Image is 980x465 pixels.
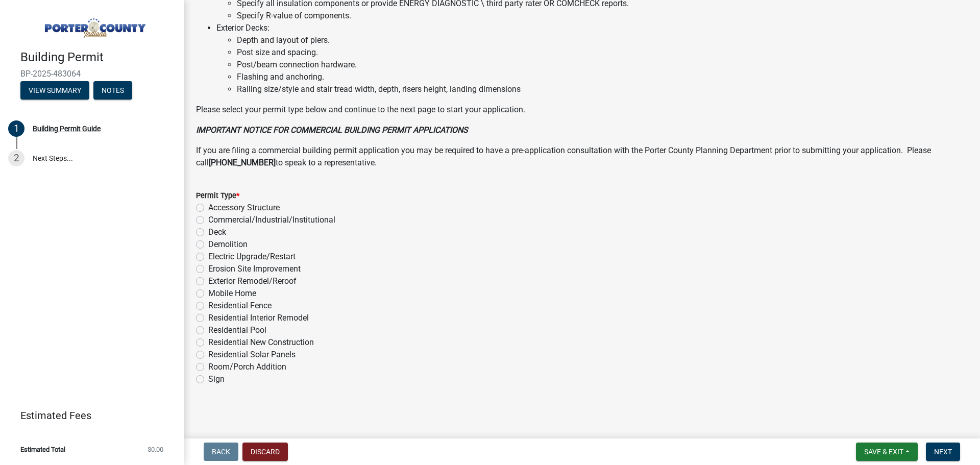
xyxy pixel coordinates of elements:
[196,192,239,200] label: Permit Type
[208,373,225,385] label: Sign
[196,104,968,116] p: Please select your permit type below and continue to the next page to start your application.
[196,144,968,169] p: If you are filing a commercial building permit application you may be required to have a pre-appl...
[204,443,238,461] button: Back
[237,34,968,46] li: Depth and layout of piers.
[20,87,89,95] wm-modal-confirm: Summary
[208,263,301,275] label: Erosion Site Improvement
[208,287,256,300] label: Mobile Home
[216,22,968,95] li: Exterior Decks:
[208,226,226,238] label: Deck
[8,405,167,426] a: Estimated Fees
[20,81,89,100] button: View Summary
[208,336,314,349] label: Residential New Construction
[208,202,280,214] label: Accessory Structure
[934,448,952,456] span: Next
[20,11,167,39] img: Porter County, Indiana
[208,275,297,287] label: Exterior Remodel/Reroof
[209,158,276,167] strong: [PHONE_NUMBER]
[212,448,230,456] span: Back
[208,324,266,336] label: Residential Pool
[864,448,903,456] span: Save & Exit
[237,46,968,59] li: Post size and spacing.
[208,238,248,251] label: Demolition
[20,69,163,79] span: BP-2025-483064
[20,446,65,453] span: Estimated Total
[33,125,101,132] div: Building Permit Guide
[148,446,163,453] span: $0.00
[208,214,335,226] label: Commercial/Industrial/Institutional
[856,443,918,461] button: Save & Exit
[93,81,132,100] button: Notes
[208,349,296,361] label: Residential Solar Panels
[237,59,968,71] li: Post/beam connection hardware.
[20,50,176,65] h4: Building Permit
[8,150,24,166] div: 2
[8,120,24,137] div: 1
[208,312,309,324] label: Residential Interior Remodel
[93,87,132,95] wm-modal-confirm: Notes
[926,443,960,461] button: Next
[237,71,968,83] li: Flashing and anchoring.
[208,251,296,263] label: Electric Upgrade/Restart
[237,83,968,95] li: Railing size/style and stair tread width, depth, risers height, landing dimensions
[208,300,272,312] label: Residential Fence
[237,10,968,22] li: Specify R-value of components.
[208,361,286,373] label: Room/Porch Addition
[242,443,288,461] button: Discard
[196,125,468,135] strong: IMPORTANT NOTICE FOR COMMERCIAL BUILDING PERMIT APPLICATIONS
